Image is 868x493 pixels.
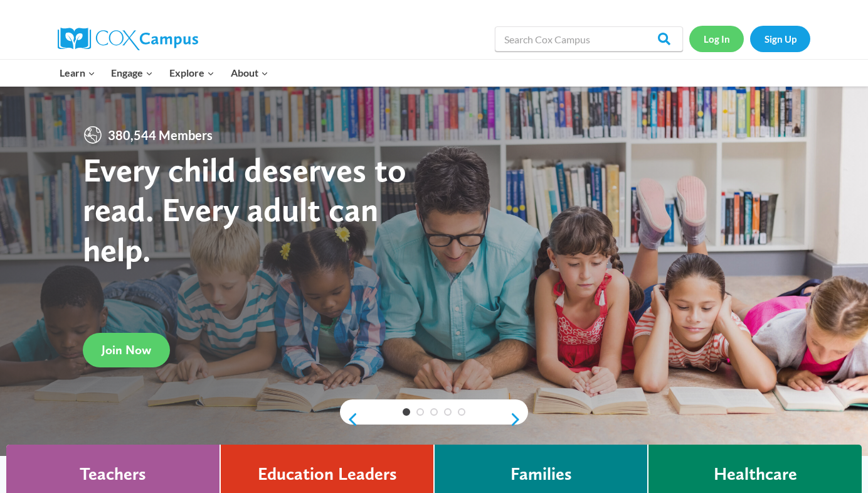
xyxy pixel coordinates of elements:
a: 2 [416,408,424,416]
a: 4 [444,408,452,416]
h4: Teachers [80,463,146,485]
h4: Education Leaders [258,463,397,485]
a: Join Now [83,333,170,367]
img: Cox Campus [58,28,198,50]
a: 5 [458,408,465,416]
a: 1 [403,408,410,416]
h4: Healthcare [714,463,797,485]
span: 380,544 Members [103,125,218,145]
a: Sign Up [750,26,810,51]
button: Child menu of About [223,60,277,86]
button: Child menu of Engage [103,60,162,86]
a: previous [340,412,359,427]
nav: Secondary Navigation [689,26,810,51]
a: 3 [430,408,438,416]
input: Search Cox Campus [495,26,683,51]
div: content slider buttons [340,407,528,432]
a: Log In [689,26,744,51]
button: Child menu of Learn [51,60,103,86]
h4: Families [511,463,572,485]
span: Join Now [102,342,151,357]
a: next [509,412,528,427]
button: Child menu of Explore [161,60,223,86]
strong: Every child deserves to read. Every adult can help. [83,149,406,269]
nav: Primary Navigation [51,60,276,86]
